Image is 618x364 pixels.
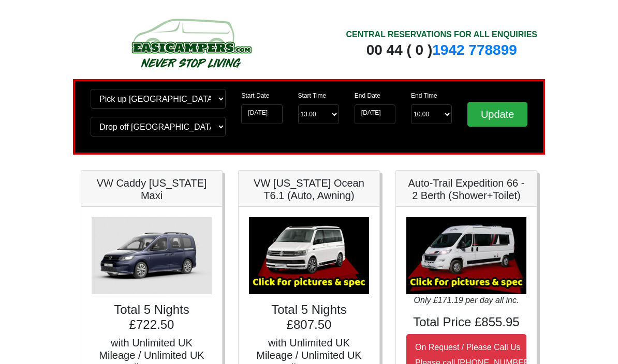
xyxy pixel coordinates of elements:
[346,41,537,59] div: 00 44 ( 0 )
[346,28,537,41] div: CENTRAL RESERVATIONS FOR ALL ENQUIRIES
[432,42,517,58] a: 1942 778899
[406,217,526,294] img: Auto-Trail Expedition 66 - 2 Berth (Shower+Toilet)
[92,177,212,202] h5: VW Caddy [US_STATE] Maxi
[298,91,327,100] label: Start Time
[467,102,527,127] input: Update
[241,104,282,124] input: Start Date
[355,104,395,124] input: Return Date
[411,91,437,100] label: End Time
[406,177,526,202] h5: Auto-Trail Expedition 66 - 2 Berth (Shower+Toilet)
[92,302,212,332] h4: Total 5 Nights £722.50
[93,14,289,71] img: campers-checkout-logo.png
[92,217,212,294] img: VW Caddy California Maxi
[355,91,380,100] label: End Date
[249,217,369,294] img: VW California Ocean T6.1 (Auto, Awning)
[406,315,526,330] h4: Total Price £855.95
[241,91,269,100] label: Start Date
[249,302,369,332] h4: Total 5 Nights £807.50
[414,296,519,305] i: Only £171.19 per day all inc.
[249,177,369,202] h5: VW [US_STATE] Ocean T6.1 (Auto, Awning)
